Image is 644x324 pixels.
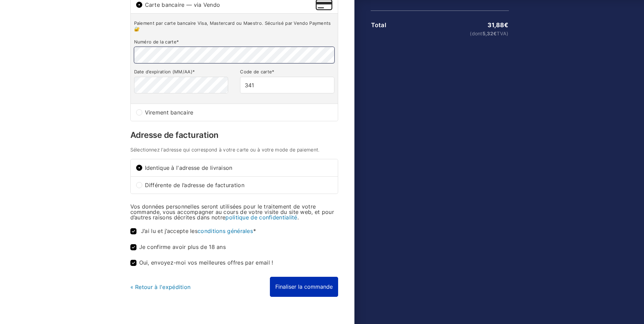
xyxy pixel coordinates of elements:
input: J’ai lu et j’accepte lesconditions générales [130,228,136,234]
p: Vos données personnelles seront utilisées pour le traitement de votre commande, vous accompagner ... [130,204,338,220]
small: (dont TVA) [417,31,508,36]
bdi: 31,88 [487,21,509,29]
button: Finaliser la commande [270,277,338,296]
label: Code de carte [240,69,334,75]
p: Paiement par carte bancaire Visa, Mastercard ou Maestro. Sécurisé par Vendo Payments 🔐 [134,20,334,32]
span: J’ai lu et j’accepte les [141,228,256,234]
a: politique de confidentialité [225,214,297,221]
a: « Retour à l'expédition [130,284,191,290]
a: conditions générales [198,228,253,234]
span: € [493,31,497,36]
th: Total [371,22,417,29]
label: Je confirme avoir plus de 18 ans [130,244,226,250]
input: Je confirme avoir plus de 18 ans [130,244,136,250]
span: 5,32 [482,31,497,36]
span: € [504,21,508,29]
label: Oui, envoyez-moi vos meilleures offres par email ! [130,260,273,266]
span: Différente de l’adresse de facturation [145,182,332,188]
span: Virement bancaire [145,110,332,115]
span: Identique à l'adresse de livraison [145,165,332,170]
label: Date d’expiration (MM/AA) [134,69,228,75]
label: Numéro de la carte [134,39,334,45]
h3: Adresse de facturation [130,131,338,139]
input: Oui, envoyez-moi vos meilleures offres par email ! [130,260,136,266]
span: Carte bancaire — via Vendo [145,2,316,7]
input: Cryptogramme [240,77,334,93]
h4: Sélectionnez l'adresse qui correspond à votre carte ou à votre mode de paiement. [130,147,338,152]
